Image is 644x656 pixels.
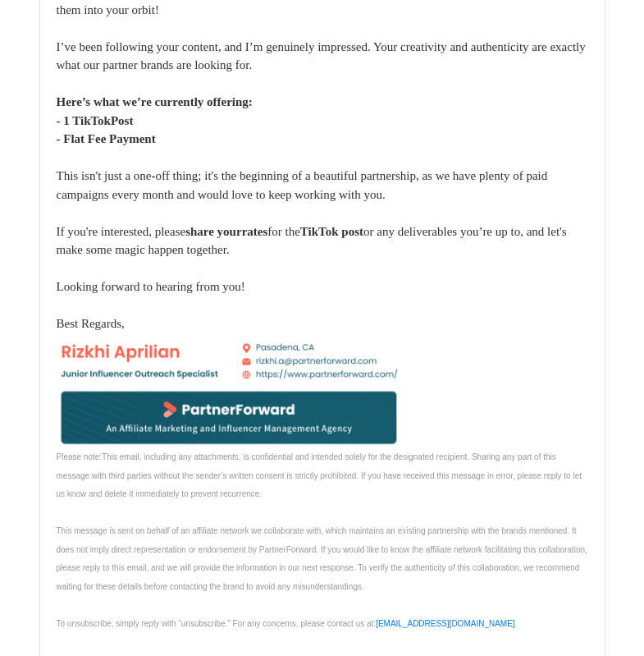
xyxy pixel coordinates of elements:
span: To unsubscribe, simply reply with “unsubscribe.” For any concerns, please contact us at: . [57,619,518,628]
span: Please note: [57,452,103,461]
b: post [339,225,363,238]
img: AIorK4zOazOKYqffWc1pKip0tI9Yr9jwScg45E5o24tfcGa2l0mRZU8muMHb1tjuu-CmBkr3Pp47crNFcqmj [57,333,401,447]
span: , [121,317,125,330]
b: share your rates [185,225,267,238]
iframe: Chat Widget [562,577,644,656]
span: This message is sent on behalf of an affiliate network we collaborate with, which maintains an ex... [57,526,587,591]
b: Here’s what we’re currently offering: - 1 Post - Flat Fee Payment [57,95,253,145]
font: This email, including any attachments, is confidential and intended solely for the designated rec... [57,452,582,498]
a: [EMAIL_ADDRESS][DOMAIN_NAME] [376,619,514,628]
span: TikTok [72,114,111,127]
b: TikTok [300,225,339,238]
